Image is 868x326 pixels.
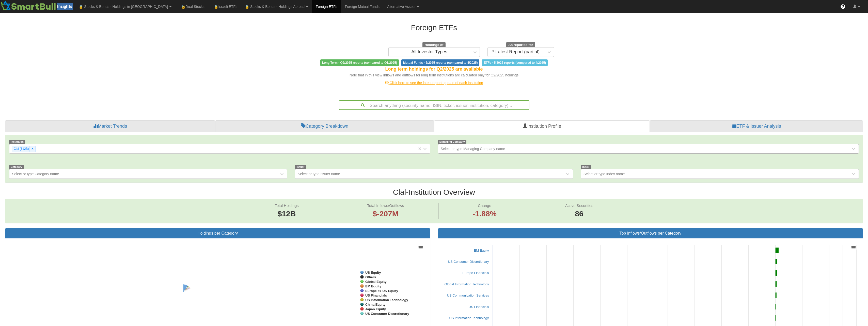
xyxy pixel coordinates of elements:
a: Institution Profile [434,120,650,133]
tspan: US Equity [365,271,381,274]
div: Click here to see the latest reporting date of each institution [286,80,583,85]
div: * Latest Report (partial) [492,50,540,55]
a: Foreign Mutual Funds [341,0,383,13]
span: Issuer [295,165,306,169]
img: Smartbull [0,0,75,10]
a: US Information Technology [449,316,489,320]
div: Clal ($12B) [12,146,29,152]
span: Managing Company [438,140,466,144]
tspan: Japan Equity [365,307,386,311]
span: 86 [565,208,593,219]
tspan: Europe ex-UK Equity [365,289,398,293]
span: Total Inflows/Outflows [367,203,404,208]
span: Index [581,165,591,169]
span: Mutual Funds - 5/2025 reports (compared to 4/2025) [401,59,479,66]
div: Note that in this view inflows and outflows for long term institutions are calculated only for Q2... [289,73,579,78]
tspan: EM Equity [365,284,382,288]
a: Category Breakdown [215,120,434,133]
a: US Financials [469,305,489,309]
tspan: US Consumer Discretionary [365,312,409,316]
span: Total Holdings [275,203,299,208]
span: ETFs - 5/2025 reports (compared to 4/2025) [482,59,548,66]
span: Long Term - Q2/2025 reports (compared to Q1/2025) [320,59,399,66]
div: Select or type Index name [583,171,625,176]
div: All Investor Types [411,50,447,55]
a: ETF & Issuer Analysis [650,120,863,133]
div: Select or type Category name [12,171,59,176]
a: 🔒Israeli ETFs [208,0,241,13]
tspan: US Financials [365,294,387,297]
span: As reported for [506,42,535,48]
h3: Top Inflows/Outflows per Category [442,231,859,236]
tspan: US Information Technology [365,298,408,302]
a: 🔒Dual Stocks [175,0,208,13]
div: Select or type Issuer name [298,171,340,176]
h2: Foreign ETFs [289,23,579,32]
a: Market Trends [5,120,215,133]
span: ? [842,4,844,9]
a: US Communication Services [447,294,489,297]
span: -1.88% [472,208,497,219]
span: Category [9,165,24,169]
a: US Consumer Discretionary [448,260,489,264]
div: Long term holdings for Q2/2025 are available [289,66,579,73]
div: Select or type Managing Company name [441,146,505,151]
span: Active Securities [565,203,593,208]
a: Foreign ETFs [312,0,341,13]
h2: Clal - Institution Overview [5,188,863,196]
h3: Holdings per Category [9,231,426,236]
div: Search anything (security name, ISIN, ticker, issuer, institution, category)... [339,101,529,109]
a: Alternative Assets [383,0,423,13]
span: Holdings of [422,42,445,48]
a: Global Information Technology [445,282,489,286]
a: 🔒 Stocks & Bonds - Holdings Abroad [241,0,312,13]
span: Change [478,203,491,208]
a: Europe Financials [463,271,489,275]
tspan: China Equity [365,303,386,306]
a: ? [837,0,849,13]
tspan: Global Equity [365,280,387,284]
span: $-207M [373,209,399,218]
tspan: Others [365,275,376,279]
a: 🔒 Stocks & Bonds - Holdings in [GEOGRAPHIC_DATA] [75,0,175,13]
span: Institution [9,140,25,144]
a: EM Equity [474,249,489,252]
span: $12B [278,209,296,218]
